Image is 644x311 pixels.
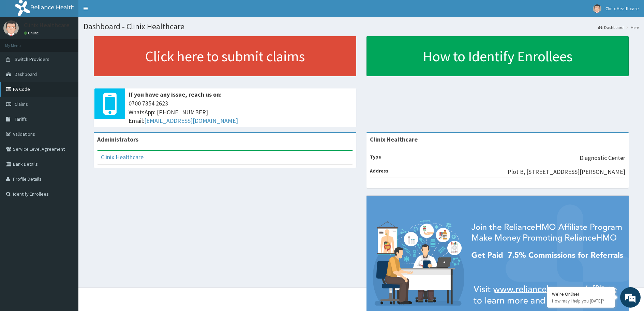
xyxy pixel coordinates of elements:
b: If you have any issue, reach us on: [129,91,222,98]
b: Type [370,154,381,160]
h1: Dashboard - Clinix Healthcare [84,22,639,31]
li: Here [624,24,639,30]
p: Plot B, [STREET_ADDRESS][PERSON_NAME] [508,167,625,176]
div: We're Online! [552,291,610,297]
span: Clinix Healthcare [605,5,639,12]
span: 0700 7354 2623 WhatsApp: [PHONE_NUMBER] Email: [129,99,353,125]
span: Claims [15,101,28,107]
span: Switch Providers [15,56,49,62]
img: User Image [3,20,19,36]
a: Online [24,31,40,35]
p: How may I help you today? [552,298,610,304]
a: [EMAIL_ADDRESS][DOMAIN_NAME] [144,117,238,125]
a: Dashboard [598,24,624,30]
a: Clinix Healthcare [101,153,144,161]
b: Administrators [97,135,138,143]
img: User Image [593,4,601,13]
b: Address [370,168,388,174]
a: Click here to submit claims [94,36,356,76]
p: Diagnostic Center [580,153,625,162]
span: Tariffs [15,116,27,122]
a: How to Identify Enrollees [366,36,629,76]
p: Clinix Healthcare [24,22,70,28]
strong: Clinix Healthcare [370,135,418,143]
span: Dashboard [15,71,37,77]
